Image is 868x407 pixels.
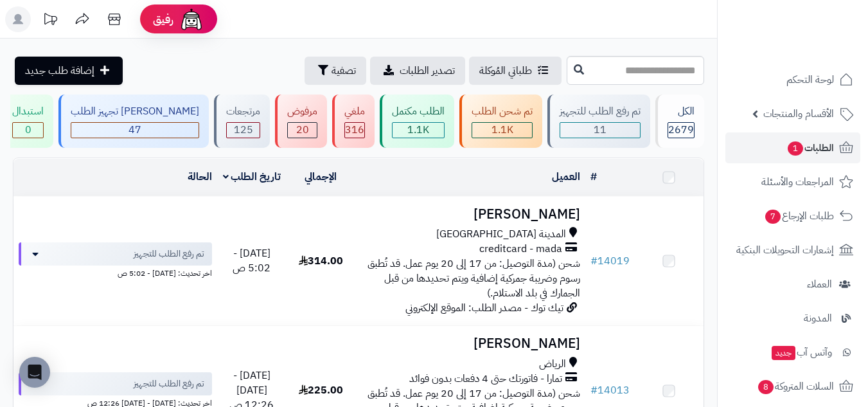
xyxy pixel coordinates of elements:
[153,12,173,27] span: رفيق
[25,63,94,78] span: إضافة طلب جديد
[725,132,860,163] a: الطلبات1
[226,104,260,119] div: مرتجعات
[653,95,707,148] a: الكل2679
[393,123,444,138] div: 1070
[345,123,364,138] div: 316
[765,210,781,224] span: 7
[305,169,337,185] a: الإجمالي
[299,253,343,269] span: 314.00
[545,95,653,148] a: تم رفع الطلب للتجهيز 11
[492,122,513,138] span: 1.1K
[344,104,365,119] div: ملغي
[772,346,795,360] span: جديد
[299,383,343,398] span: 225.00
[472,123,532,138] div: 1090
[758,380,774,394] span: 8
[272,95,330,148] a: مرفوض 20
[725,167,860,197] a: المراجعات والأسئلة
[590,169,597,185] a: #
[56,95,211,148] a: [PERSON_NAME] تجهيز الطلب 47
[305,57,366,85] button: تصفية
[400,63,455,78] span: تصدير الطلبات
[761,173,834,191] span: المراجعات والأسئلة
[211,95,272,148] a: مرتجعات 125
[332,63,356,78] span: تصفية
[405,300,563,316] span: تيك توك - مصدر الطلب: الموقع الإلكتروني
[560,104,641,119] div: تم رفع الطلب للتجهيز
[134,248,204,260] span: تم رفع الطلب للتجهيز
[179,6,204,32] img: ai-face.png
[134,377,204,390] span: تم رفع الطلب للتجهيز
[668,104,695,119] div: الكل
[360,336,580,351] h3: [PERSON_NAME]
[287,104,317,119] div: مرفوض
[368,256,580,301] span: شحن (مدة التوصيل: من 17 إلى 20 يوم عمل. قد تُطبق رسوم وضريبة جمركية إضافية ويتم تحديدها من قبل ال...
[288,123,317,138] div: 20
[725,269,860,300] a: العملاء
[725,337,860,368] a: وآتس آبجديد
[594,122,607,138] span: 11
[234,122,253,138] span: 125
[409,372,562,386] span: تمارا - فاتورتك حتى 4 دفعات بدون فوائد
[472,104,533,119] div: تم شحن الطلب
[128,122,141,138] span: 47
[15,57,123,85] a: إضافة طلب جديد
[360,207,580,222] h3: [PERSON_NAME]
[12,104,44,119] div: استبدال
[188,169,212,185] a: الحالة
[725,64,860,95] a: لوحة التحكم
[786,71,834,89] span: لوحة التحكم
[590,383,630,398] a: #14013
[227,123,260,138] div: 125
[457,95,545,148] a: تم شحن الطلب 1.1K
[770,343,832,361] span: وآتس آب
[71,123,199,138] div: 47
[725,201,860,231] a: طلبات الإرجاع7
[13,123,43,138] div: 0
[377,95,457,148] a: الطلب مكتمل 1.1K
[590,253,598,269] span: #
[233,246,270,276] span: [DATE] - 5:02 ص
[436,227,566,242] span: المدينة [GEOGRAPHIC_DATA]
[786,139,834,157] span: الطلبات
[763,105,834,123] span: الأقسام والمنتجات
[479,242,562,257] span: creditcard - mada
[19,357,50,388] div: Open Intercom Messenger
[764,207,834,225] span: طلبات الإرجاع
[223,169,281,185] a: تاريخ الطلب
[788,141,803,156] span: 1
[668,122,694,138] span: 2679
[736,241,834,259] span: إشعارات التحويلات البنكية
[560,123,640,138] div: 11
[725,371,860,402] a: السلات المتروكة8
[296,122,309,138] span: 20
[392,104,445,119] div: الطلب مكتمل
[807,275,832,293] span: العملاء
[345,122,364,138] span: 316
[71,104,199,119] div: [PERSON_NAME] تجهيز الطلب
[804,309,832,327] span: المدونة
[479,63,532,78] span: طلباتي المُوكلة
[370,57,465,85] a: تصدير الطلبات
[19,266,212,279] div: اخر تحديث: [DATE] - 5:02 ص
[725,235,860,266] a: إشعارات التحويلات البنكية
[725,303,860,334] a: المدونة
[25,122,31,138] span: 0
[469,57,562,85] a: طلباتي المُوكلة
[330,95,377,148] a: ملغي 316
[590,253,630,269] a: #14019
[34,6,66,35] a: تحديثات المنصة
[539,357,566,372] span: الرياض
[407,122,429,138] span: 1.1K
[590,383,598,398] span: #
[552,169,580,185] a: العميل
[757,377,834,395] span: السلات المتروكة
